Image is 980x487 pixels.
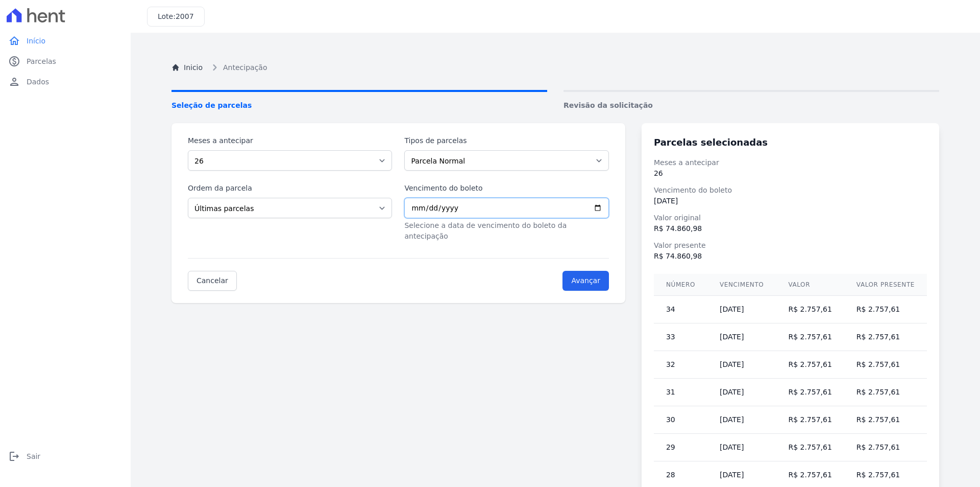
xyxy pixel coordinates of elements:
label: Meses a antecipar [188,135,392,146]
th: Valor presente [844,274,927,296]
td: 30 [654,406,707,434]
span: Antecipação [223,62,267,73]
td: R$ 2.757,61 [844,323,927,351]
td: [DATE] [707,406,776,434]
td: R$ 2.757,61 [844,296,927,323]
span: Dados [27,77,49,87]
h3: Lote: [158,11,194,22]
dt: Meses a antecipar [654,157,927,168]
a: logoutSair [4,446,127,467]
p: Selecione a data de vencimento do boleto da antecipação [404,220,608,242]
label: Ordem da parcela [188,183,392,194]
td: [DATE] [707,434,776,461]
a: Cancelar [188,271,237,291]
span: Sair [27,451,40,461]
td: 34 [654,296,707,323]
dd: 26 [654,168,927,179]
label: Vencimento do boleto [404,183,608,194]
th: Vencimento [707,274,776,296]
td: 29 [654,434,707,461]
td: R$ 2.757,61 [776,323,844,351]
a: paidParcelas [4,51,127,72]
a: homeInício [4,31,127,51]
a: Inicio [171,62,203,73]
td: R$ 2.757,61 [844,406,927,434]
td: R$ 2.757,61 [776,296,844,323]
h3: Parcelas selecionadas [654,135,927,149]
span: Seleção de parcelas [171,100,547,111]
a: personDados [4,72,127,92]
td: 33 [654,323,707,351]
th: Valor [776,274,844,296]
td: [DATE] [707,323,776,351]
nav: Breadcrumb [171,61,939,74]
dt: Vencimento do boleto [654,185,927,196]
td: [DATE] [707,351,776,379]
span: Revisão da solicitação [563,100,939,111]
i: person [8,76,20,88]
td: R$ 2.757,61 [776,379,844,406]
td: 31 [654,379,707,406]
i: home [8,35,20,47]
input: Avançar [562,271,609,291]
nav: Progress [171,90,939,111]
td: R$ 2.757,61 [844,434,927,461]
td: 32 [654,351,707,379]
td: R$ 2.757,61 [844,351,927,379]
span: 2007 [176,12,194,20]
i: paid [8,55,20,67]
td: R$ 2.757,61 [776,351,844,379]
dd: R$ 74.860,98 [654,223,927,234]
span: Parcelas [27,56,56,66]
th: Número [654,274,707,296]
td: [DATE] [707,379,776,406]
td: R$ 2.757,61 [776,434,844,461]
td: R$ 2.757,61 [844,379,927,406]
td: [DATE] [707,296,776,323]
dd: R$ 74.860,98 [654,251,927,262]
td: R$ 2.757,61 [776,406,844,434]
dd: [DATE] [654,196,927,206]
label: Tipos de parcelas [404,135,608,146]
i: logout [8,450,20,462]
span: Início [27,36,45,46]
dt: Valor original [654,213,927,223]
dt: Valor presente [654,240,927,251]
